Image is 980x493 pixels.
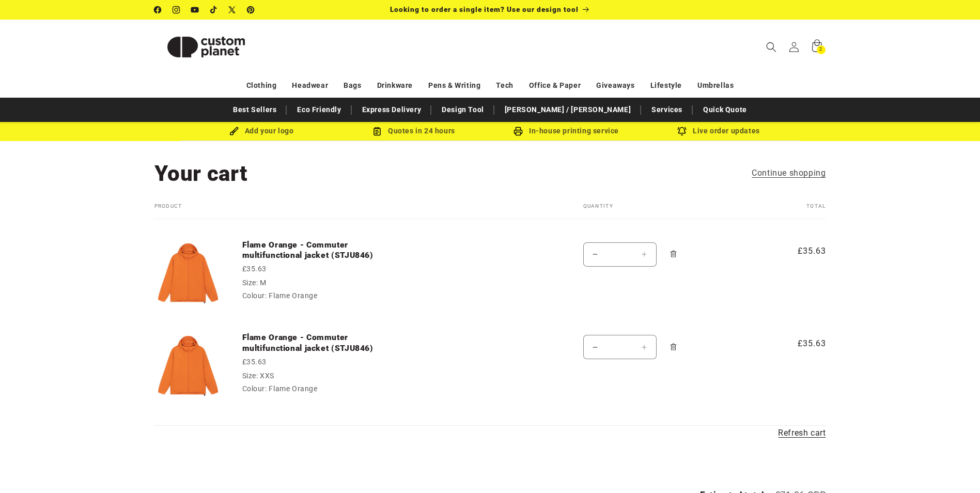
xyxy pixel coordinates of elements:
div: In-house printing service [490,125,643,137]
dd: XXS [260,372,274,380]
div: £35.63 [242,357,397,367]
th: Product [154,203,557,219]
h1: Your cart [154,160,247,188]
a: Giveaways [596,76,634,95]
a: Services [646,101,688,119]
a: Flame Orange - Commuter multifunctional jacket (STJU846) [242,332,397,353]
div: £35.63 [242,264,397,274]
a: Quick Quote [698,101,752,119]
a: Pens & Writing [428,76,480,95]
th: Quantity [557,203,751,219]
dd: Flame Orange [269,291,317,300]
img: Brush Icon [229,127,239,136]
dd: M [260,279,267,287]
a: Tech [496,76,513,95]
a: Office & Paper [529,76,581,95]
a: Lifestyle [650,76,682,95]
a: Headwear [292,76,328,95]
dd: Flame Orange [269,384,317,393]
dt: Size: [242,372,258,380]
a: [PERSON_NAME] / [PERSON_NAME] [500,101,636,119]
span: £35.63 [771,337,826,350]
a: Clothing [246,76,277,95]
span: £35.63 [771,245,826,257]
input: Quantity for Flame Orange - Commuter multifunctional jacket (STJU846) [607,335,633,359]
div: Add your logo [185,125,338,137]
a: Flame Orange - Commuter multifunctional jacket (STJU846) [242,240,397,261]
th: Total [750,203,826,219]
dt: Colour: [242,291,267,300]
a: Remove Flame Orange - Commuter multifunctional jacket (STJU846) - M / Flame Orange [664,240,682,269]
img: In-house printing [514,127,523,136]
img: Custom Planet [154,24,258,70]
a: Custom Planet [150,20,261,74]
a: Remove Flame Orange - Commuter multifunctional jacket (STJU846) - XXS / Flame Orange [664,332,682,361]
dt: Size: [242,279,258,287]
input: Quantity for Flame Orange - Commuter multifunctional jacket (STJU846) [607,242,633,267]
a: Bags [344,76,361,95]
dt: Colour: [242,384,267,393]
a: Umbrellas [697,76,734,95]
div: Quotes in 24 hours [338,125,490,137]
span: 2 [819,45,822,54]
img: Order Updates Icon [372,127,382,136]
img: Order updates [677,127,687,136]
a: Express Delivery [357,101,427,119]
img: Commuter multifunctional jacket (STJU846) [154,240,222,307]
div: Live order updates [643,125,795,137]
img: Commuter multifunctional jacket (STJU846) [154,332,222,399]
a: Refresh cart [778,426,826,441]
a: Design Tool [437,101,489,119]
summary: Search [760,36,783,58]
span: Looking to order a single item? Use our design tool [390,5,579,13]
a: Best Sellers [228,101,282,119]
a: Continue shopping [752,166,826,181]
a: Drinkware [377,76,413,95]
a: Eco Friendly [292,101,346,119]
